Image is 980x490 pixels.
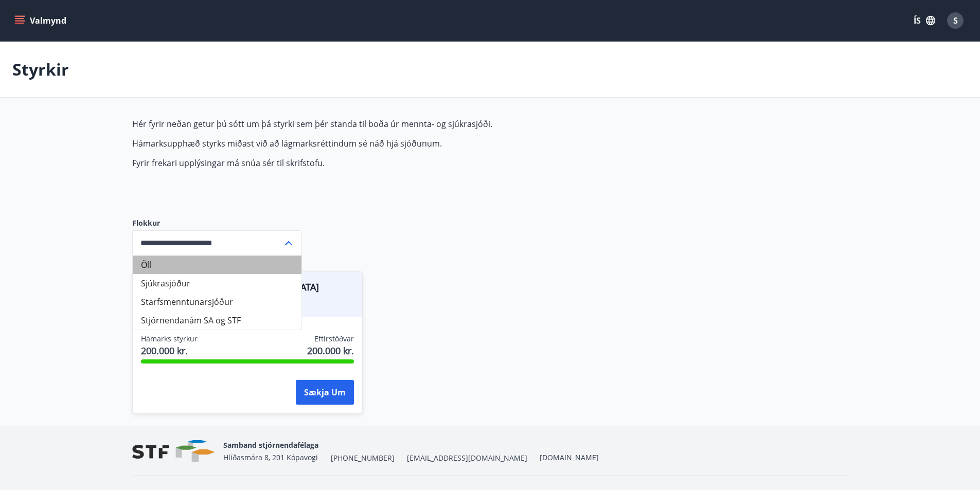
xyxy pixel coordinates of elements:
span: Hlíðasmára 8, 201 Kópavogi [223,452,318,462]
span: 200.000 kr. [141,344,198,357]
li: Stjórnendanám SA og STF [133,311,301,330]
p: Styrkir [12,58,69,81]
span: Samband stjórnendafélaga [223,440,318,450]
span: Eftirstöðvar [314,334,354,344]
p: Hér fyrir neðan getur þú sótt um þá styrki sem þér standa til boða úr mennta- og sjúkrasjóði. [132,118,618,130]
button: menu [12,11,70,30]
button: ÍS [908,11,941,30]
button: Sækja um [296,380,354,405]
li: Sjúkrasjóður [133,274,301,293]
button: S [943,8,968,33]
span: S [953,15,958,26]
li: Starfsmenntunarsjóður [133,293,301,311]
span: Hámarks styrkur [141,334,198,344]
li: Öll [133,256,301,274]
span: 200.000 kr. [307,344,354,357]
img: vjCaq2fThgY3EUYqSgpjEiBg6WP39ov69hlhuPVN.png [132,440,215,462]
span: [PHONE_NUMBER] [331,453,395,463]
p: Fyrir frekari upplýsingar má snúa sér til skrifstofu. [132,157,618,169]
a: [DOMAIN_NAME] [540,452,599,462]
label: Flokkur [132,218,302,228]
p: Hámarksupphæð styrks miðast við að lágmarksréttindum sé náð hjá sjóðunum. [132,138,618,149]
span: [EMAIL_ADDRESS][DOMAIN_NAME] [407,453,527,463]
